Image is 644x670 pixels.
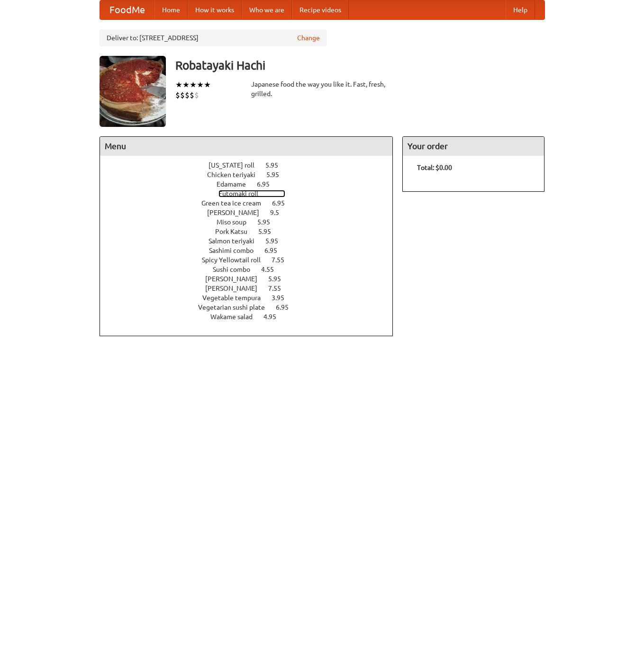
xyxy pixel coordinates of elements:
span: [US_STATE] roll [209,161,264,169]
a: FoodMe [100,0,154,19]
a: Change [297,33,320,43]
a: [PERSON_NAME] 5.95 [205,275,299,283]
span: 3.95 [272,294,294,302]
span: 6.95 [264,247,287,254]
h4: Menu [100,137,393,156]
a: Miso soup 5.95 [217,218,288,226]
div: Deliver to: [STREET_ADDRESS] [100,29,327,46]
a: [PERSON_NAME] 7.55 [205,285,299,292]
div: Japanese food the way you like it. Fast, fresh, grilled. [251,80,393,98]
span: Vegetable tempura [202,294,270,302]
a: Wakame salad 4.95 [210,313,294,321]
span: [PERSON_NAME] [205,285,267,292]
span: 4.55 [261,266,283,273]
a: Sushi combo 4.55 [213,266,291,273]
a: Pork Katsu 5.95 [215,228,289,235]
li: ★ [182,80,190,90]
span: Futomaki roll [218,190,268,197]
span: Salmon teriyaki [209,237,264,245]
li: ★ [204,80,211,90]
span: Edamame [217,180,255,188]
span: Wakame salad [210,313,262,321]
span: 5.95 [266,171,289,179]
a: Home [154,0,188,19]
a: Salmon teriyaki 5.95 [209,237,296,245]
a: Spicy Yellowtail roll 7.55 [202,256,302,264]
a: Who we are [242,0,292,19]
li: $ [185,90,190,100]
li: $ [175,90,180,100]
span: [PERSON_NAME] [207,209,269,216]
span: 5.95 [258,228,281,235]
a: [US_STATE] roll 5.95 [209,161,296,169]
li: ★ [190,80,197,90]
span: Vegetarian sushi plate [198,304,274,311]
span: 5.95 [265,237,288,245]
img: angular.jpg [100,56,166,127]
span: 9.5 [270,209,289,216]
span: 5.95 [268,275,290,283]
a: Sashimi combo 6.95 [209,247,295,254]
span: [PERSON_NAME] [205,275,267,283]
span: 4.95 [263,313,286,321]
span: 7.55 [272,256,294,264]
li: $ [194,90,199,100]
li: ★ [175,80,182,90]
span: 5.95 [265,161,288,169]
a: Vegetarian sushi plate 6.95 [198,304,306,311]
a: How it works [188,0,242,19]
span: Spicy Yellowtail roll [202,256,270,264]
span: Miso soup [217,218,256,226]
span: 6.95 [272,199,294,207]
span: Sushi combo [213,266,260,273]
span: 7.55 [268,285,290,292]
li: $ [180,90,185,100]
h3: Robatayaki Hachi [175,56,545,75]
span: 6.95 [276,304,298,311]
a: Recipe videos [292,0,349,19]
span: Pork Katsu [215,228,257,235]
a: Futomaki roll [218,190,285,197]
span: 6.95 [257,180,279,188]
a: Green tea ice cream 6.95 [201,199,302,207]
a: Help [506,0,535,19]
span: Chicken teriyaki [207,171,265,179]
b: Total: $0.00 [417,164,452,171]
a: Chicken teriyaki 5.95 [207,171,297,179]
a: [PERSON_NAME] 9.5 [207,209,297,216]
h4: Your order [403,137,544,156]
li: $ [190,90,194,100]
span: Sashimi combo [209,247,263,254]
a: Vegetable tempura 3.95 [202,294,302,302]
span: 5.95 [257,218,280,226]
li: ★ [197,80,204,90]
a: Edamame 6.95 [217,180,287,188]
span: Green tea ice cream [201,199,271,207]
